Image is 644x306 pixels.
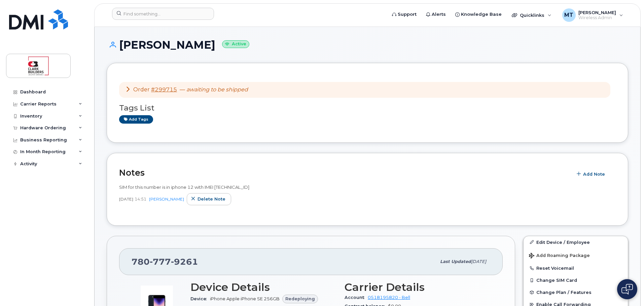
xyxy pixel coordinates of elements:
[198,196,225,202] span: Delete note
[133,86,150,93] span: Order
[119,115,153,124] a: Add tags
[150,257,171,267] span: 777
[529,253,590,259] span: Add Roaming Package
[440,259,471,264] span: Last updated
[119,168,569,178] h2: Notes
[471,259,486,264] span: [DATE]
[107,39,628,51] h1: [PERSON_NAME]
[171,257,198,267] span: 9261
[524,262,628,274] button: Reset Voicemail
[187,193,231,205] button: Delete note
[119,104,616,112] h3: Tags List
[190,281,336,293] h3: Device Details
[536,290,592,295] span: Change Plan / Features
[186,86,248,93] em: awaiting to be shipped
[345,295,368,300] span: Account
[119,184,249,190] span: SIM for this number is in iphone 12 with IMEI [TECHNICAL_ID]
[132,257,198,267] span: 780
[345,281,491,293] h3: Carrier Details
[285,296,315,302] span: Redeploying
[524,236,628,248] a: Edit Device / Employee
[190,296,210,301] span: Device
[621,284,633,295] img: Open chat
[180,86,248,93] span: —
[524,274,628,286] button: Change SIM Card
[572,168,611,180] button: Add Note
[119,196,133,202] span: [DATE]
[135,196,146,202] span: 14:51
[149,196,184,202] a: [PERSON_NAME]
[222,40,249,48] small: Active
[151,86,177,93] a: #299715
[524,286,628,298] button: Change Plan / Features
[524,248,628,262] button: Add Roaming Package
[368,295,410,300] a: 0518195820 - Bell
[583,171,605,177] span: Add Note
[210,296,280,301] span: iPhone Apple iPhone SE 256GB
